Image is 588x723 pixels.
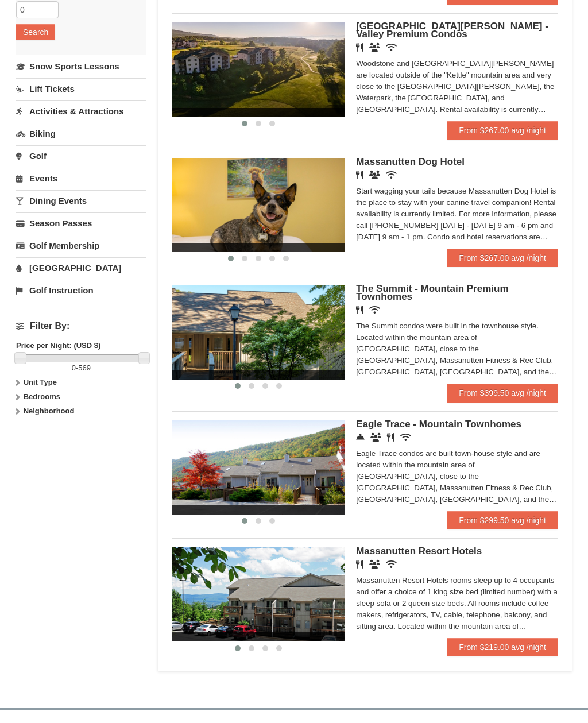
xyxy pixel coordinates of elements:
a: From $219.00 avg /night [447,638,558,656]
i: Wireless Internet (free) [386,560,397,569]
span: Massanutten Resort Hotels [356,546,482,556]
span: Massanutten Dog Hotel [356,156,465,167]
span: [GEOGRAPHIC_DATA][PERSON_NAME] - Valley Premium Condos [356,21,548,40]
div: Woodstone and [GEOGRAPHIC_DATA][PERSON_NAME] are located outside of the "Kettle" mountain area an... [356,58,558,115]
strong: Unit Type [24,378,57,386]
span: 569 [78,364,91,372]
i: Restaurant [356,306,363,314]
span: 0 [72,364,76,372]
a: Golf Instruction [16,280,146,301]
a: Biking [16,123,146,144]
i: Wireless Internet (free) [386,171,397,179]
i: Banquet Facilities [369,560,380,569]
i: Wireless Internet (free) [369,306,380,314]
a: Golf Membership [16,235,146,256]
div: Eagle Trace condos are built town-house style and are located within the mountain area of [GEOGRA... [356,448,558,505]
i: Restaurant [356,43,363,52]
i: Restaurant [356,171,363,179]
a: Dining Events [16,190,146,211]
i: Banquet Facilities [369,171,380,179]
i: Wireless Internet (free) [386,43,397,52]
a: From $299.50 avg /night [447,511,558,529]
div: The Summit condos were built in the townhouse style. Located within the mountain area of [GEOGRAP... [356,320,558,378]
span: The Summit - Mountain Premium Townhomes [356,283,508,302]
a: From $267.00 avg /night [447,249,558,267]
a: [GEOGRAPHIC_DATA] [16,257,146,279]
i: Banquet Facilities [369,43,380,52]
a: Lift Tickets [16,78,146,99]
a: From $267.00 avg /night [447,121,558,140]
strong: Bedrooms [24,392,60,401]
h4: Filter By: [16,321,146,331]
a: Season Passes [16,212,146,234]
a: Golf [16,145,146,167]
div: Start wagging your tails because Massanutten Dog Hotel is the place to stay with your canine trav... [356,185,558,243]
button: Search [16,24,55,40]
strong: Neighborhood [24,407,75,415]
i: Restaurant [387,433,394,442]
i: Concierge Desk [356,433,365,442]
a: Events [16,168,146,189]
span: Eagle Trace - Mountain Townhomes [356,419,521,430]
a: Snow Sports Lessons [16,56,146,77]
label: - [16,362,146,374]
a: Activities & Attractions [16,100,146,122]
i: Wireless Internet (free) [400,433,411,442]
i: Restaurant [356,560,363,569]
i: Conference Facilities [370,433,381,442]
a: From $399.50 avg /night [447,384,558,402]
strong: Price per Night: (USD $) [16,341,100,350]
div: Massanutten Resort Hotels rooms sleep up to 4 occupants and offer a choice of 1 king size bed (li... [356,575,558,632]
